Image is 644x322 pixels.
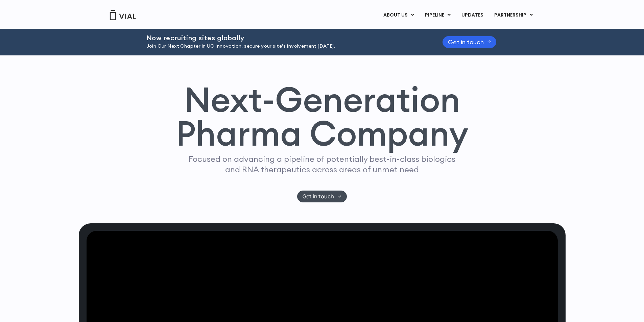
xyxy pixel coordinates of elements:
a: Get in touch [297,191,347,202]
img: Vial Logo [109,10,136,20]
a: PARTNERSHIPMenu Toggle [489,9,538,21]
a: ABOUT USMenu Toggle [378,9,419,21]
a: Get in touch [443,36,497,48]
h2: Now recruiting sites globally [146,34,426,42]
a: UPDATES [456,9,488,21]
span: Get in touch [448,40,484,45]
p: Join Our Next Chapter in UC Innovation, secure your site’s involvement [DATE]. [146,43,426,50]
p: Focused on advancing a pipeline of potentially best-in-class biologics and RNA therapeutics acros... [186,154,458,175]
a: PIPELINEMenu Toggle [420,9,456,21]
h1: Next-Generation Pharma Company [176,82,469,151]
span: Get in touch [303,194,334,199]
